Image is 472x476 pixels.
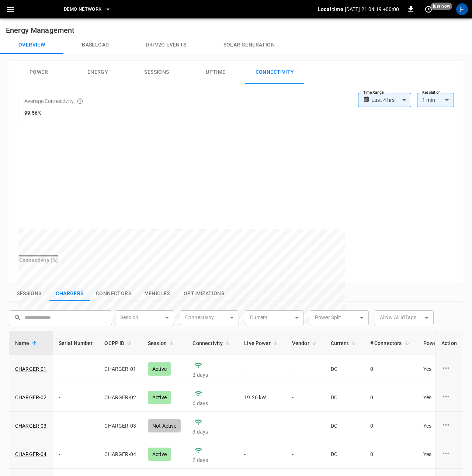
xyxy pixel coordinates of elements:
td: CHARGER-04 [98,440,142,469]
p: Average Connectivity [24,97,74,105]
button: show latest connectors [90,286,137,301]
label: Time Range [363,90,384,96]
div: Last 4 hrs [371,93,411,107]
span: OCPP ID [104,339,134,348]
a: CHARGER-01 [15,365,47,373]
a: CHARGER-04 [15,451,47,458]
div: Active [148,448,171,461]
button: Power [9,61,68,84]
span: Power Split [423,336,471,350]
button: set refresh interval [423,3,434,15]
span: Connectivity [192,339,232,348]
span: Name [15,339,39,348]
td: DC [325,440,364,469]
a: CHARGER-03 [15,422,47,430]
button: Sessions [127,61,186,84]
span: Live Power [244,339,280,348]
div: 1 min [417,93,454,107]
button: show latest optimizations [178,286,230,301]
button: show latest vehicles [137,286,178,301]
span: # Connectors [370,339,412,348]
td: - [53,440,99,469]
p: Local time [318,6,343,13]
a: CHARGER-02 [15,394,47,401]
span: Vendor [292,339,319,348]
button: show latest sessions [9,286,49,301]
td: - [238,440,286,469]
button: DEMO NETWORK [61,2,114,17]
button: Uptime [186,61,245,84]
span: just now [431,3,452,10]
h6: 99.56% [24,109,83,117]
p: [DATE] 21:04:19 +00:00 [345,6,399,13]
td: - [286,440,325,469]
div: charge point options [441,420,457,431]
label: Resolution [422,90,441,96]
div: profile-icon [456,3,468,15]
th: Action [435,331,463,355]
button: Baseload [63,36,127,54]
button: Dr/V2G events [127,36,205,54]
td: 0 [364,440,417,469]
p: 2 days [192,456,232,464]
div: charge point options [441,449,457,460]
div: charge point options [441,392,457,403]
button: Energy [68,61,127,84]
th: Serial Number [53,331,99,355]
div: charge point options [441,363,457,375]
button: show latest charge points [49,286,90,301]
span: Current [331,339,358,348]
button: Connectivity [245,61,304,84]
button: Solar generation [205,36,293,54]
span: DEMO NETWORK [64,5,101,14]
span: Session [148,339,176,348]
